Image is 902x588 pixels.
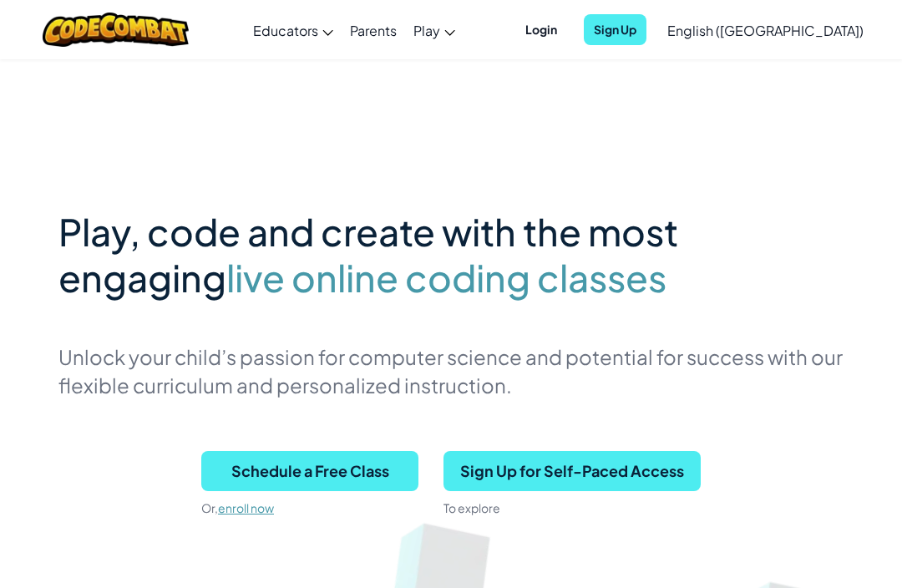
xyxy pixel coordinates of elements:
p: Unlock your child’s passion for computer science and potential for success with our flexible curr... [58,342,844,399]
span: To explore [443,500,500,515]
a: English ([GEOGRAPHIC_DATA]) [659,8,872,53]
button: Login [515,14,567,45]
span: Educators [253,22,318,39]
button: Sign Up for Self-Paced Access [443,451,701,491]
span: Play, code and create with the most engaging [58,208,678,301]
a: Play [405,8,464,53]
button: Schedule a Free Class [201,451,418,491]
span: Or, [201,500,218,515]
a: Educators [245,8,342,53]
a: enroll now [218,500,274,515]
a: Parents [342,8,405,53]
span: English ([GEOGRAPHIC_DATA]) [667,22,864,39]
span: Play [413,22,440,39]
button: Sign Up [584,14,646,45]
img: CodeCombat logo [43,13,189,47]
span: live online coding classes [226,255,666,301]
